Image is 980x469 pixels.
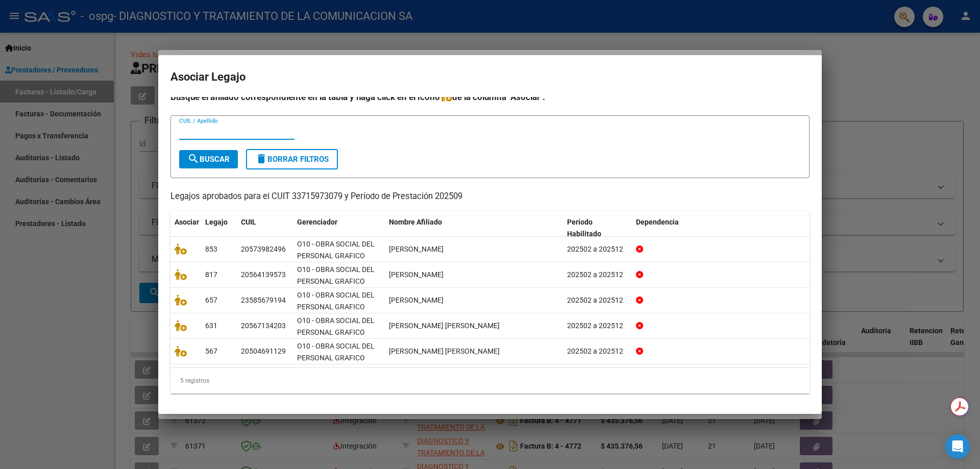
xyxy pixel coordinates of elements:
div: 202502 a 202512 [567,294,628,306]
datatable-header-cell: Nombre Afiliado [385,211,563,245]
span: Legajo [205,218,228,226]
button: Buscar [179,150,238,168]
span: O10 - OBRA SOCIAL DEL PERSONAL GRAFICO [297,342,375,362]
span: 631 [205,322,217,330]
div: 202502 a 202512 [567,269,628,281]
div: 202502 a 202512 [567,243,628,255]
span: Nombre Afiliado [389,218,442,226]
div: 5 registros [170,368,810,393]
button: Borrar Filtros [246,149,338,169]
span: AGUIRRES SALOME IDALIA VICTORIA [389,296,444,304]
datatable-header-cell: Gerenciador [293,211,385,245]
span: O10 - OBRA SOCIAL DEL PERSONAL GRAFICO [297,316,375,336]
span: Asociar [175,218,199,226]
p: Legajos aprobados para el CUIT 33715973079 y Período de Prestación 202509 [170,190,810,203]
datatable-header-cell: CUIL [237,211,293,245]
datatable-header-cell: Dependencia [632,211,810,245]
h2: Asociar Legajo [170,67,810,87]
div: 20573982496 [241,243,286,255]
span: O10 - OBRA SOCIAL DEL PERSONAL GRAFICO [297,291,375,311]
datatable-header-cell: Asociar [170,211,201,245]
mat-icon: search [187,153,200,165]
span: MOLINA SAMUEL BAUTISTA [389,322,500,330]
div: 20504691129 [241,345,286,357]
span: LAZARTE JUAN DIEGO [389,347,500,355]
h4: Busque el afiliado correspondiente en la tabla y haga click en el ícono de la columna "Asociar". [170,90,810,104]
span: O10 - OBRA SOCIAL DEL PERSONAL GRAFICO [297,240,375,260]
span: Buscar [187,155,230,164]
div: 202502 a 202512 [567,345,628,357]
div: Open Intercom Messenger [945,434,970,459]
mat-icon: delete [255,153,267,165]
span: 657 [205,296,217,304]
span: 853 [205,245,217,253]
span: Dependencia [636,218,679,226]
div: 202502 a 202512 [567,320,628,332]
div: 20567134203 [241,320,286,332]
div: 20564139573 [241,269,286,281]
span: Periodo Habilitado [567,218,601,238]
span: NUÑEZ JARA DANTE [389,270,444,279]
span: 817 [205,270,217,279]
span: CUIL [241,218,256,226]
span: Borrar Filtros [255,155,329,164]
span: Gerenciador [297,218,337,226]
datatable-header-cell: Legajo [201,211,237,245]
div: 23585679194 [241,294,286,306]
span: LEDESMA FELIPE EZEQUIEL [389,245,444,253]
datatable-header-cell: Periodo Habilitado [563,211,632,245]
span: O10 - OBRA SOCIAL DEL PERSONAL GRAFICO [297,265,375,285]
span: 567 [205,347,217,355]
